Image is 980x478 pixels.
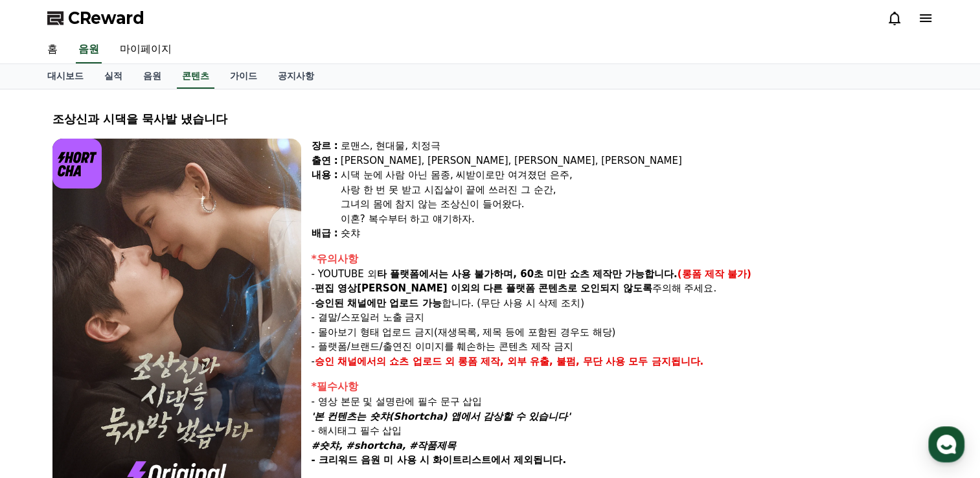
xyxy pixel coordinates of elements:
[85,370,167,403] a: 대화
[109,36,182,63] a: 마이페이지
[312,440,457,451] em: #숏챠, #shortcha, #작품제목
[312,251,928,267] div: *유의사항
[76,36,102,63] a: 음원
[312,394,928,409] p: - 영상 본문 및 설명란에 필수 문구 삽입
[47,8,144,28] a: CReward
[377,268,678,280] strong: 타 플랫폼에서는 사용 불가하며, 60초 미만 쇼츠 제작만 가능합니다.
[68,8,144,28] span: CReward
[678,268,751,280] strong: (롱폼 제작 불가)
[312,139,338,154] div: 장르 :
[315,297,442,309] strong: 승인된 채널에만 업로드 가능
[133,64,172,89] a: 음원
[341,154,928,168] div: [PERSON_NAME], [PERSON_NAME], [PERSON_NAME], [PERSON_NAME]
[4,370,85,403] a: 홈
[312,379,928,394] div: *필수사항
[312,281,928,296] p: - 주의해 주세요.
[458,356,704,367] strong: 롱폼 제작, 외부 유출, 불펌, 무단 사용 모두 금지됩니다.
[312,154,338,168] div: 출연 :
[41,390,49,400] span: 홈
[119,391,134,401] span: 대화
[200,390,216,400] span: 설정
[94,64,133,89] a: 실적
[312,226,338,241] div: 배급 :
[312,411,571,422] em: '본 컨텐츠는 숏챠(Shortcha) 앱에서 감상할 수 있습니다'
[312,454,566,466] strong: - 크리워드 음원 미 사용 시 화이트리스트에서 제외됩니다.
[315,356,455,367] strong: 승인 채널에서의 쇼츠 업로드 외
[341,183,928,198] div: 사랑 한 번 못 받고 시집살이 끝에 쓰러진 그 순간,
[315,282,480,294] strong: 편집 영상[PERSON_NAME] 이외의
[220,64,268,89] a: 가이드
[312,296,928,311] p: - 합니다. (무단 사용 시 삭제 조치)
[341,139,928,154] div: 로맨스, 현대물, 치정극
[312,267,928,282] p: - YOUTUBE 외
[483,282,652,294] strong: 다른 플랫폼 콘텐츠로 오인되지 않도록
[52,110,928,128] div: 조상신과 시댁을 묵사발 냈습니다
[341,212,928,227] div: 이혼? 복수부터 하고 얘기하자.
[167,370,249,403] a: 설정
[312,168,338,226] div: 내용 :
[312,310,928,325] p: - 결말/스포일러 노출 금지
[312,354,928,369] p: -
[312,424,928,438] p: - 해시태그 필수 삽입
[341,197,928,212] div: 그녀의 몸에 참지 않는 조상신이 들어왔다.
[341,226,928,241] div: 숏챠
[177,64,214,89] a: 콘텐츠
[341,168,928,183] div: 시댁 눈에 사람 아닌 몸종, 씨받이로만 여겨졌던 은주,
[37,36,68,63] a: 홈
[52,139,102,188] img: logo
[312,339,928,354] p: - 플랫폼/브랜드/출연진 이미지를 훼손하는 콘텐츠 제작 금지
[268,64,325,89] a: 공지사항
[312,325,928,340] p: - 몰아보기 형태 업로드 금지(재생목록, 제목 등에 포함된 경우도 해당)
[37,64,94,89] a: 대시보드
